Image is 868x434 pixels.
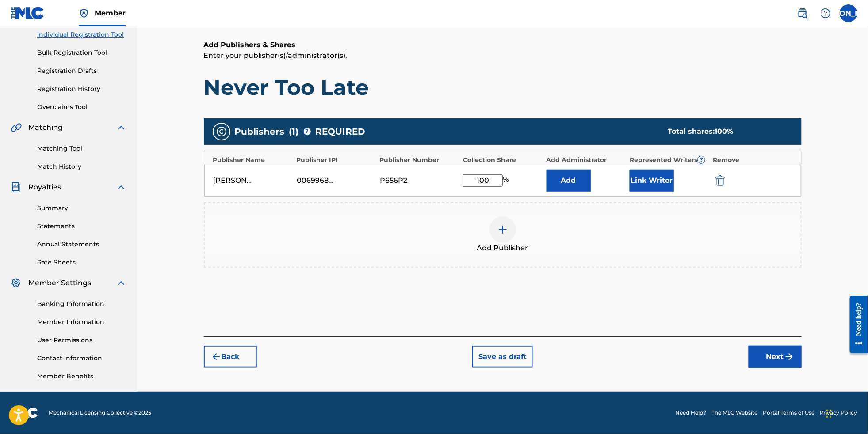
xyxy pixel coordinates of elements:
a: Summary [37,204,126,213]
a: Bulk Registration Tool [37,48,126,57]
div: Collection Share [463,155,542,165]
img: Matching [11,122,22,133]
img: logo [11,408,38,418]
a: Registration Drafts [37,66,126,75]
p: Enter your publisher(s)/administrator(s). [204,50,802,61]
img: 7ee5dd4eb1f8a8e3ef2f.svg [211,351,222,362]
div: Total shares: [668,126,784,137]
a: Overclaims Tool [37,102,126,112]
span: Publishers [235,125,285,138]
a: The MLC Website [711,409,757,417]
img: publishers [216,126,227,137]
span: Royalties [28,182,61,192]
img: help [820,8,831,19]
img: MLC Logo [11,7,45,19]
span: ? [304,128,311,135]
a: Annual Statements [37,240,126,249]
a: Match History [37,162,126,171]
span: REQUIRED [316,125,366,138]
h1: Never Too Late [204,74,802,101]
span: Member Settings [28,278,91,288]
span: 100 % [715,127,734,136]
button: Next [749,346,802,368]
img: Member Settings [11,278,21,288]
div: Publisher Number [380,155,459,165]
span: % [503,174,511,187]
a: Registration History [37,84,126,94]
img: 12a2ab48e56ec057fbd8.svg [715,175,725,186]
iframe: Chat Widget [824,392,868,434]
a: Portal Terms of Use [763,409,814,417]
h6: Add Publishers & Shares [204,40,802,50]
img: search [797,8,808,19]
button: Add [547,170,591,192]
div: User Menu [840,4,857,22]
div: Drag [826,400,832,427]
a: Privacy Policy [820,409,857,417]
iframe: Resource Center [844,288,868,362]
div: Publisher IPI [296,155,375,165]
img: expand [116,122,126,133]
img: add [497,224,508,235]
img: expand [116,182,126,192]
img: Top Rightsholder [79,8,89,19]
span: Matching [28,122,63,133]
a: Individual Registration Tool [37,30,126,39]
div: Publisher Name [213,155,292,165]
a: Matching Tool [37,144,126,153]
a: Member Benefits [37,372,126,381]
span: Add Publisher [477,243,528,253]
a: Public Search [794,4,811,22]
span: ( 1 ) [289,125,299,138]
div: Add Administrator [547,155,626,165]
img: Royalties [11,182,21,192]
span: Member [95,8,126,18]
a: Banking Information [37,299,126,309]
a: Rate Sheets [37,258,126,267]
div: Help [817,4,834,22]
span: Mechanical Licensing Collective © 2025 [49,409,151,417]
img: expand [116,278,126,288]
span: ? [698,156,705,163]
a: Contact Information [37,354,126,363]
a: Need Help? [675,409,706,417]
a: Statements [37,222,126,231]
button: Link Writer [630,170,674,192]
button: Back [204,346,257,368]
div: Remove [713,155,792,165]
a: Member Information [37,317,126,327]
a: User Permissions [37,336,126,345]
button: Save as draft [472,346,533,368]
div: Represented Writers [630,155,709,165]
img: f7272a7cc735f4ea7f67.svg [784,351,795,362]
